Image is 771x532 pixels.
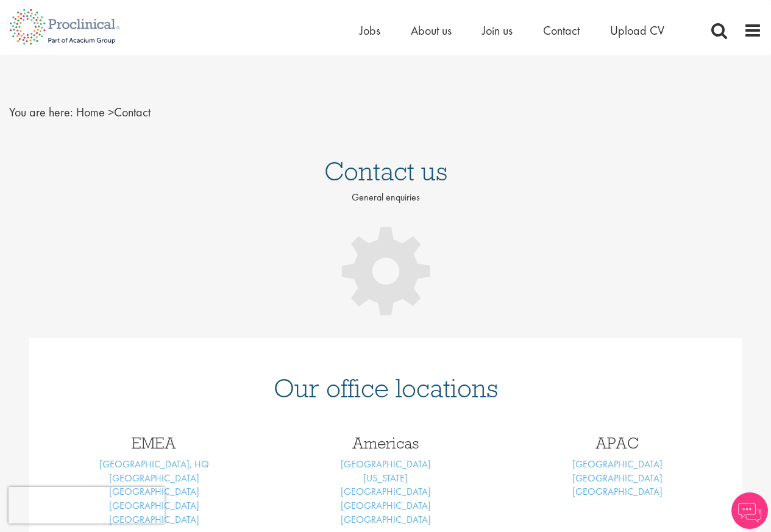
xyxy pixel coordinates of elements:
a: [GEOGRAPHIC_DATA] [109,472,199,484]
a: Upload CV [610,23,664,38]
span: Contact [76,104,151,120]
iframe: reCAPTCHA [9,487,165,523]
a: [GEOGRAPHIC_DATA], HQ [99,458,209,470]
a: [GEOGRAPHIC_DATA] [572,458,663,470]
h3: EMEA [48,435,261,451]
h1: Our office locations [48,375,724,402]
a: Jobs [360,23,380,38]
a: [GEOGRAPHIC_DATA] [341,485,431,498]
a: [GEOGRAPHIC_DATA] [572,472,663,484]
a: [GEOGRAPHIC_DATA] [341,499,431,512]
a: [GEOGRAPHIC_DATA] [109,485,199,498]
a: [US_STATE] [363,472,408,484]
span: You are here: [9,104,73,120]
h3: Americas [279,435,492,451]
a: [GEOGRAPHIC_DATA] [572,485,663,498]
a: [GEOGRAPHIC_DATA] [341,458,431,470]
a: Contact [543,23,580,38]
h3: APAC [511,435,724,451]
a: Join us [482,23,513,38]
a: breadcrumb link to Home [76,104,105,120]
a: About us [411,23,452,38]
img: Chatbot [731,492,768,529]
span: > [108,104,114,120]
a: [GEOGRAPHIC_DATA] [341,513,431,526]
